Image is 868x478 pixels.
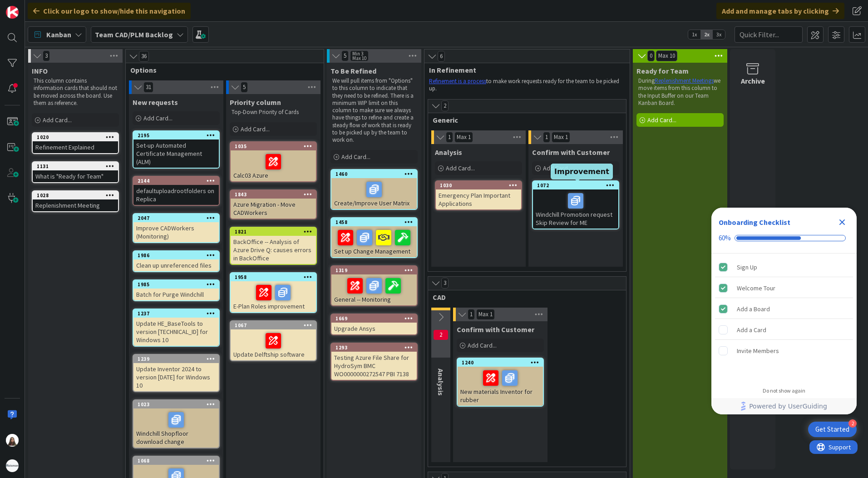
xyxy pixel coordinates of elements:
div: Create/Improve User Matrix [331,178,417,209]
div: Upgrade Ansys [331,323,417,334]
div: 1319 [335,267,417,274]
div: 1028 [33,191,118,199]
div: What is "Ready for Team" [33,170,118,182]
div: 1068 [133,457,219,465]
span: Add Card... [143,114,173,122]
span: 5 [241,82,248,93]
div: 1821 [235,229,316,235]
div: 1035 [231,142,316,150]
div: Update HE_BaseTools to version [TECHNICAL_ID] for Windows 10 [133,318,219,346]
div: 1068 [138,458,219,464]
div: Batch for Purge Windchill [133,289,219,300]
div: Sign Up [737,262,757,273]
div: Invite Members is incomplete. [715,341,853,361]
div: Archive [741,75,765,86]
div: 1460 [335,171,417,177]
div: Replenishment Meeting [33,199,118,211]
span: 2 [441,100,449,111]
div: Set up Change Management [331,226,417,257]
div: 1986 [133,251,219,259]
div: 1030 [436,181,521,189]
a: Powered by UserGuiding [716,398,852,414]
div: 1458 [331,218,417,226]
div: 1237 [133,309,219,318]
div: 1958E-Plan Roles improvement [231,273,316,312]
p: to make work requests ready for the team to be picked up. [429,78,625,93]
img: Visit kanbanzone.com [6,6,19,19]
span: Kanban [46,29,71,40]
div: Max 1 [554,135,568,139]
div: Checklist Container [711,208,857,414]
span: INFO [32,66,48,75]
div: Get Started [815,425,849,434]
span: To Be Refined [330,66,376,75]
div: 1072 [533,181,618,189]
div: Max 10 [658,54,675,58]
div: E-Plan Roles improvement [231,281,316,312]
div: Windchill Promotion request Skip Review for ME [533,189,618,229]
div: 1067 [235,322,316,329]
div: 1067Update Delftship software [231,321,316,360]
span: CAD [433,293,615,302]
div: 1023Windchill Shopfloor download change [133,400,219,448]
span: Analysis [435,148,462,157]
div: 1239Update Inventor 2024 to version [DATE] for Windows 10 [133,355,219,391]
div: 1843 [231,190,316,199]
div: Improve CADWorkers (Monitoring) [133,222,219,242]
p: We will pull items from "Options" to this column to indicate that they need to be refined. There ... [332,77,416,144]
div: Onboarding Checklist [719,217,790,228]
div: 1131 [33,162,118,170]
div: 1020 [33,133,118,141]
div: 2047Improve CADWorkers (Monitoring) [133,214,219,242]
div: 1985 [133,280,219,289]
div: 1958 [235,274,316,280]
div: 1319General -- Monitoring [331,266,417,305]
div: Min 3 [352,51,363,56]
span: Add Card... [647,116,676,124]
p: During we move items from this column to the Input Buffer on our Team Kanban Board. [638,77,722,107]
span: Confirm with Customer [532,148,610,157]
div: 1843Azure Migration - Move CADWorkers [231,190,316,219]
span: 1 [543,132,550,143]
div: Emergency Plan Important Applications [436,189,521,209]
div: 1030 [440,182,521,189]
div: 1985 [138,281,219,288]
div: Max 1 [478,312,493,317]
div: 1319 [331,266,417,274]
div: Azure Migration - Move CADWorkers [231,199,316,219]
div: 1985Batch for Purge Windchill [133,280,219,300]
div: Sign Up is complete. [715,257,853,277]
div: 1843 [235,191,316,198]
span: Add Card... [468,341,497,349]
div: New materials Inventor for rubber [458,367,543,406]
div: 1131 [37,163,118,169]
span: 1 [446,132,453,143]
span: Add Card... [43,116,72,124]
div: 1460Create/Improve User Matrix [331,170,417,209]
img: KM [6,434,19,447]
div: 1023 [133,400,219,408]
p: This column contains information cards that should not be moved across the board. Use them as ref... [34,77,117,107]
div: Testing Azure File Share for HydroSym BMC WO0000000272547 PBI 7138 [331,352,417,380]
input: Quick Filter... [735,26,803,43]
div: Invite Members [737,345,779,356]
div: 1020Refinement Explained [33,133,118,153]
div: 2 [848,419,857,428]
div: Footer [711,398,857,414]
div: 1035Calc03 Azure [231,142,316,181]
div: 1669 [331,314,417,323]
div: 1460 [331,170,417,178]
div: 1239 [138,356,219,362]
div: 2047 [138,215,219,221]
span: 1x [688,30,700,39]
div: 1986 [138,252,219,259]
div: Close Checklist [835,215,849,229]
div: Max 1 [457,135,471,139]
div: 1240 [458,358,543,367]
h5: Improvement [554,167,609,176]
div: Refinement Explained [33,141,118,153]
div: Calc03 Azure [231,150,316,181]
div: Click our logo to show/hide this navigation [28,3,191,19]
div: 2195 [133,131,219,139]
div: Add a Board [737,304,770,314]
